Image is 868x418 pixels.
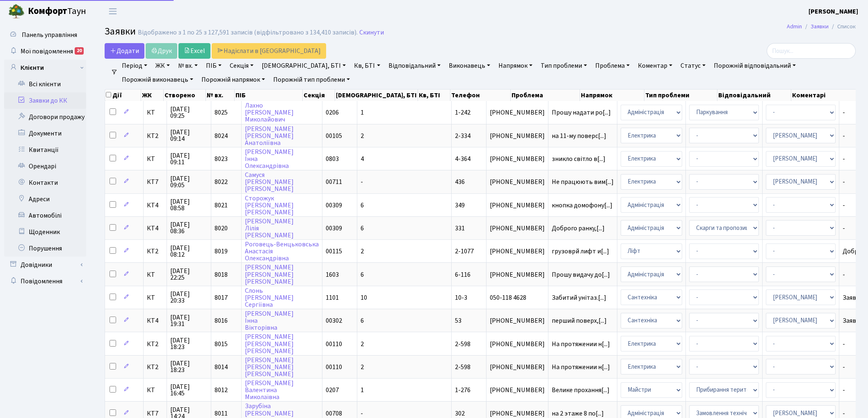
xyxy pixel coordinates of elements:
[635,59,676,73] a: Коментар
[245,356,294,379] a: [PERSON_NAME][PERSON_NAME][PERSON_NAME]
[147,202,163,209] span: КТ4
[245,263,294,286] a: [PERSON_NAME][PERSON_NAME][PERSON_NAME]
[215,177,228,186] span: 8022
[8,3,25,20] img: logo.png
[226,59,257,73] a: Секція
[326,177,342,186] span: 00711
[21,47,73,56] span: Мої повідомлення
[245,147,294,170] a: [PERSON_NAME]ІннаОлександрівна
[326,247,342,256] span: 00115
[4,273,86,289] a: Повідомлення
[147,133,163,139] span: КТ2
[455,363,471,372] span: 2-598
[147,294,163,301] span: КТ
[361,131,364,140] span: 2
[787,22,802,31] a: Admin
[455,293,467,302] span: 10-3
[326,293,339,302] span: 1101
[717,90,791,101] th: Відповідальний
[147,156,163,162] span: КТ
[552,224,605,233] span: Доброго ранку,[...]
[245,309,294,332] a: [PERSON_NAME]ІннаВікторівна
[147,109,163,116] span: КТ
[490,133,545,139] span: [PHONE_NUMBER]
[119,73,196,87] a: Порожній виконавець
[4,43,86,60] a: Мої повідомлення20
[170,129,208,142] span: [DATE] 09:14
[22,30,77,39] span: Панель управління
[490,202,545,209] span: [PHONE_NUMBER]
[811,22,829,31] a: Заявки
[710,59,799,73] a: Порожній відповідальний
[326,224,342,233] span: 00309
[490,294,545,301] span: 050-118 4628
[215,270,228,279] span: 8018
[4,27,86,43] a: Панель управління
[552,409,604,418] span: на 2 этаже 8 по[...]
[170,221,208,234] span: [DATE] 08:36
[28,5,86,18] span: Таун
[170,314,208,327] span: [DATE] 19:31
[326,131,342,140] span: 00105
[495,59,536,73] a: Напрямок
[490,179,545,185] span: [PHONE_NUMBER]
[147,317,163,324] span: КТ4
[170,245,208,258] span: [DATE] 08:12
[215,409,228,418] span: 8011
[4,125,86,142] a: Документи
[326,108,339,117] span: 0206
[552,293,606,302] span: Забитий унітаз.[...]
[326,386,339,395] span: 0207
[326,270,339,279] span: 1603
[677,59,709,73] a: Статус
[147,179,163,185] span: КТ7
[4,142,86,158] a: Квитанції
[4,207,86,224] a: Автомобілі
[147,225,163,232] span: КТ4
[490,410,545,417] span: [PHONE_NUMBER]
[245,286,294,309] a: Слонь[PERSON_NAME]Сергіївна
[178,43,210,59] a: Excel
[455,386,471,395] span: 1-276
[361,386,364,395] span: 1
[245,124,294,147] a: [PERSON_NAME][PERSON_NAME]Анатоліївна
[455,177,465,186] span: 436
[119,59,151,73] a: Період
[203,59,225,73] a: ПІБ
[170,175,208,188] span: [DATE] 09:05
[141,90,164,101] th: ЖК
[490,225,545,232] span: [PHONE_NUMBER]
[552,340,610,349] span: На протяжении н[...]
[490,156,545,162] span: [PHONE_NUMBER]
[147,387,163,393] span: КТ
[455,224,465,233] span: 331
[215,224,228,233] span: 8020
[4,224,86,240] a: Щоденник
[361,154,364,163] span: 4
[245,101,294,124] a: Лахно[PERSON_NAME]Миколайович
[361,224,364,233] span: 6
[385,59,444,73] a: Відповідальний
[152,59,173,73] a: ЖК
[418,90,450,101] th: Кв, БТІ
[206,90,235,101] th: № вх.
[455,316,461,325] span: 53
[4,92,86,109] a: Заявки до КК
[580,90,644,101] th: Напрямок
[215,386,228,395] span: 8012
[170,384,208,397] span: [DATE] 16:45
[326,316,342,325] span: 00302
[326,363,342,372] span: 00110
[361,108,364,117] span: 1
[4,191,86,207] a: Адреси
[170,152,208,165] span: [DATE] 09:11
[75,47,84,55] div: 20
[809,7,858,16] a: [PERSON_NAME]
[147,341,163,347] span: КТ2
[198,73,268,87] a: Порожній напрямок
[455,108,471,117] span: 1-242
[767,43,856,59] input: Пошук...
[105,43,144,59] a: Додати
[138,29,358,37] div: Відображено з 1 по 25 з 127,591 записів (відфільтровано з 134,410 записів).
[147,271,163,278] span: КТ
